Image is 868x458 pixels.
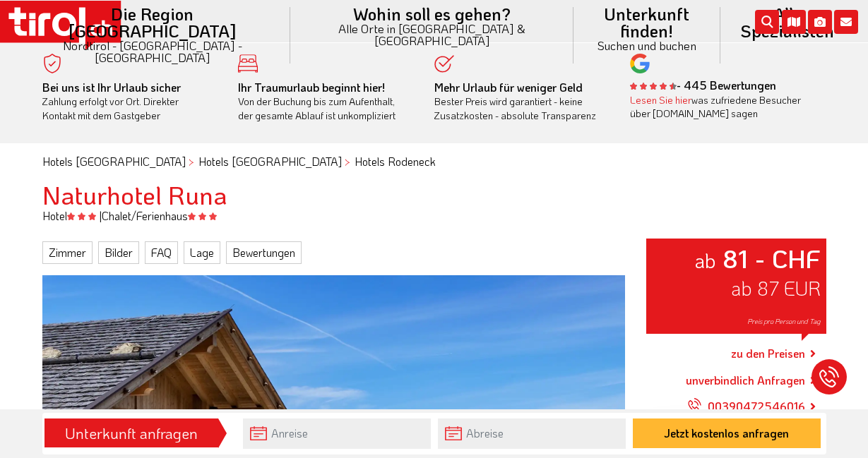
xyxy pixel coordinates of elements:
a: Hotels [GEOGRAPHIC_DATA] [198,154,342,169]
i: Kontakt [834,10,858,34]
h1: Naturhotel Runa [42,181,826,209]
div: Von der Buchung bis zum Aufenthalt, der gesamte Ablauf ist unkompliziert [238,80,413,123]
span: ab 87 EUR [731,275,821,301]
a: Zimmer [42,241,93,264]
div: Hotel Chalet/Ferienhaus [32,208,837,224]
div: Zahlung erfolgt vor Ort. Direkter Kontakt mit dem Gastgeber [42,80,218,123]
a: Hotels [GEOGRAPHIC_DATA] [42,154,186,169]
a: unverbindlich Anfragen [686,372,805,389]
span: | [99,208,102,223]
b: - 445 Bewertungen [630,78,776,92]
a: FAQ [145,241,178,264]
a: Bilder [98,241,139,264]
a: Bewertungen [226,241,302,264]
div: Bester Preis wird garantiert - keine Zusatzkosten - absolute Transparenz [434,80,610,123]
input: Abreise [438,418,626,449]
i: Fotogalerie [808,10,832,34]
a: zu den Preisen [731,337,805,372]
b: Bei uns ist Ihr Urlaub sicher [42,80,181,95]
b: Ihr Traumurlaub beginnt hier! [238,80,385,95]
small: Alle Orte in [GEOGRAPHIC_DATA] & [GEOGRAPHIC_DATA] [307,23,557,47]
input: Anreise [243,418,431,449]
i: Karte öffnen [782,10,806,34]
a: 00390472546016 [688,389,805,424]
strong: 81 - CHF [723,241,821,275]
button: Jetzt kostenlos anfragen [633,418,821,448]
small: Suchen und buchen [590,40,703,52]
span: Preis pro Person und Tag [747,317,821,326]
small: Nordtirol - [GEOGRAPHIC_DATA] - [GEOGRAPHIC_DATA] [31,40,273,64]
div: was zufriedene Besucher über [DOMAIN_NAME] sagen [630,93,805,121]
a: Lesen Sie hier [630,93,691,107]
a: Lage [184,241,220,264]
b: Mehr Urlaub für weniger Geld [434,80,583,95]
a: Hotels Rodeneck [355,154,436,169]
small: ab [694,247,716,273]
div: Unterkunft anfragen [49,421,214,445]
